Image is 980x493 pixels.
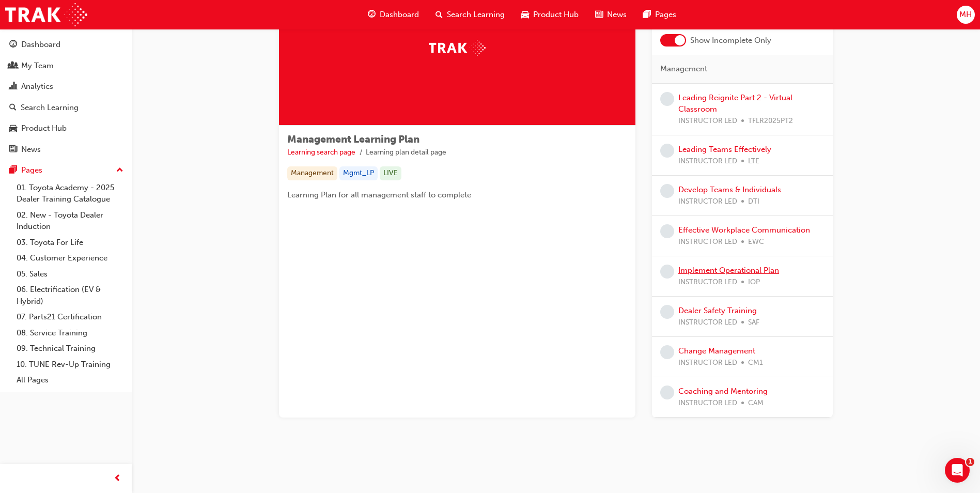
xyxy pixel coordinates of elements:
[678,93,792,114] a: Leading Reignite Part 2 - Virtual Classroom
[4,56,128,75] a: My Team
[748,236,764,248] span: EWC
[660,63,707,75] span: Management
[9,124,17,133] span: car-icon
[21,60,54,72] div: My Team
[748,357,763,369] span: CM1
[4,35,128,54] a: Dashboard
[9,61,17,71] span: people-icon
[660,345,674,359] span: learningRecordVerb_NONE-icon
[607,9,627,21] span: News
[21,39,60,51] div: Dashboard
[660,144,674,158] span: learningRecordVerb_NONE-icon
[748,276,760,288] span: IOP
[966,458,974,466] span: 1
[643,8,651,21] span: pages-icon
[9,82,17,91] span: chart-icon
[959,9,972,21] span: MH
[678,306,757,315] a: Dealer Safety Training
[9,166,17,175] span: pages-icon
[287,190,471,199] span: Learning Plan for all management staff to complete
[678,115,737,127] span: INSTRUCTOR LED
[21,144,41,156] div: News
[678,317,737,329] span: INSTRUCTOR LED
[678,346,755,356] a: Change Management
[4,33,128,161] button: DashboardMy TeamAnalyticsSearch LearningProduct HubNews
[9,103,17,113] span: search-icon
[655,9,676,21] span: Pages
[678,357,737,369] span: INSTRUCTOR LED
[513,4,587,25] a: car-iconProduct Hub
[678,225,810,235] a: Effective Workplace Communication
[678,266,779,275] a: Implement Operational Plan
[447,9,505,21] span: Search Learning
[595,8,603,21] span: news-icon
[12,266,128,282] a: 05. Sales
[533,9,579,21] span: Product Hub
[287,148,355,157] a: Learning search page
[9,145,17,155] span: news-icon
[635,4,685,25] a: pages-iconPages
[678,236,737,248] span: INSTRUCTOR LED
[660,184,674,198] span: learningRecordVerb_NONE-icon
[12,207,128,235] a: 02. New - Toyota Dealer Induction
[748,196,759,208] span: DTI
[360,4,427,25] a: guage-iconDashboard
[521,8,529,21] span: car-icon
[678,397,737,409] span: INSTRUCTOR LED
[660,386,674,399] span: learningRecordVerb_NONE-icon
[957,6,975,24] button: MH
[660,305,674,319] span: learningRecordVerb_NONE-icon
[587,4,635,25] a: news-iconNews
[287,133,419,145] span: Management Learning Plan
[12,180,128,207] a: 01. Toyota Academy - 2025 Dealer Training Catalogue
[116,164,123,177] span: up-icon
[4,161,128,180] button: Pages
[427,4,513,25] a: search-iconSearch Learning
[5,3,87,26] img: Trak
[12,341,128,357] a: 09. Technical Training
[21,164,42,176] div: Pages
[4,77,128,96] a: Analytics
[368,8,376,21] span: guage-icon
[12,325,128,341] a: 08. Service Training
[945,458,970,483] iframe: Intercom live chat
[366,147,446,159] li: Learning plan detail page
[435,8,443,21] span: search-icon
[114,472,121,485] span: prev-icon
[12,372,128,388] a: All Pages
[678,185,781,194] a: Develop Teams & Individuals
[4,140,128,159] a: News
[287,166,337,180] div: Management
[4,119,128,138] a: Product Hub
[748,156,759,167] span: LTE
[4,98,128,117] a: Search Learning
[678,387,768,396] a: Coaching and Mentoring
[678,145,771,154] a: Leading Teams Effectively
[9,40,17,50] span: guage-icon
[660,265,674,279] span: learningRecordVerb_NONE-icon
[748,115,793,127] span: TFLR2025PT2
[21,81,53,93] div: Analytics
[12,357,128,373] a: 10. TUNE Rev-Up Training
[678,276,737,288] span: INSTRUCTOR LED
[12,235,128,251] a: 03. Toyota For Life
[429,40,486,56] img: Trak
[748,317,759,329] span: SAF
[380,9,419,21] span: Dashboard
[21,102,79,114] div: Search Learning
[380,166,401,180] div: LIVE
[21,122,67,134] div: Product Hub
[12,250,128,266] a: 04. Customer Experience
[678,196,737,208] span: INSTRUCTOR LED
[690,35,771,47] span: Show Incomplete Only
[12,309,128,325] a: 07. Parts21 Certification
[678,156,737,167] span: INSTRUCTOR LED
[660,92,674,106] span: learningRecordVerb_NONE-icon
[12,282,128,309] a: 06. Electrification (EV & Hybrid)
[339,166,378,180] div: Mgmt_LP
[748,397,764,409] span: CAM
[660,224,674,238] span: learningRecordVerb_NONE-icon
